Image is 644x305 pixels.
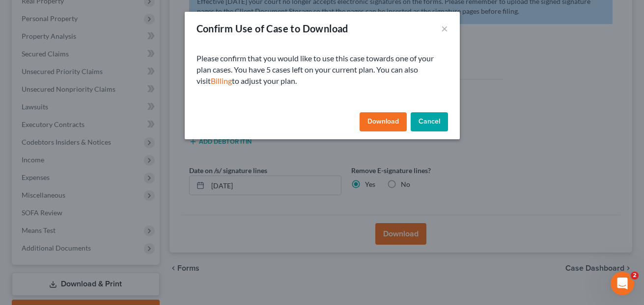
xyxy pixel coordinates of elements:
button: × [441,23,448,34]
div: Confirm Use of Case to Download [196,22,348,35]
p: Please confirm that you would like to use this case towards one of your plan cases. You have 5 ca... [196,53,448,87]
iframe: Intercom live chat [611,272,634,295]
button: Download [360,112,407,132]
span: 2 [631,272,639,280]
button: Cancel [411,112,448,132]
a: Billing [211,76,232,85]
